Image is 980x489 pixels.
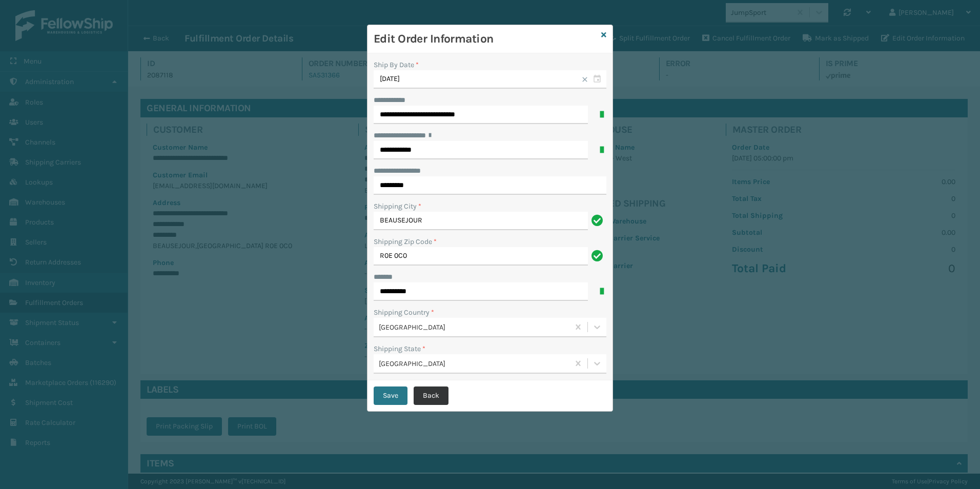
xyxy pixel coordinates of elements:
label: Ship By Date [374,60,419,69]
div: [GEOGRAPHIC_DATA] [379,358,570,369]
label: Shipping Zip Code [374,236,437,247]
button: Save [374,386,407,405]
label: Shipping State [374,343,425,354]
label: Shipping Country [374,307,434,318]
input: MM/DD/YYYY [374,70,606,89]
h3: Edit Order Information [374,31,597,47]
button: Back [414,386,448,405]
div: [GEOGRAPHIC_DATA] [379,322,570,333]
label: Shipping City [374,201,421,212]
